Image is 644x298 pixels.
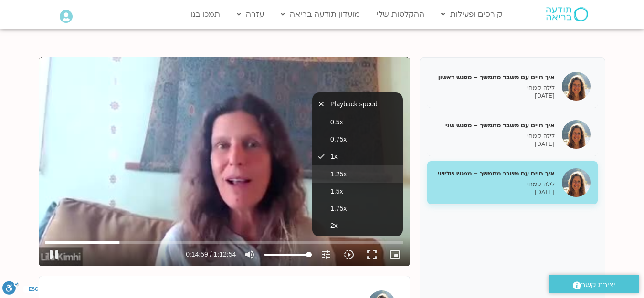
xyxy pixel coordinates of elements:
[434,169,555,178] h5: איך חיים עם משבר מתמשך – מפגש שלישי
[434,92,555,100] p: [DATE]
[276,5,365,23] a: מועדון תודעה בריאה
[562,120,591,149] img: איך חיים עם משבר מתמשך – מפגש שני
[562,72,591,101] img: איך חיים עם משבר מתמשך – מפגש ראשון
[434,121,555,130] h5: איך חיים עם משבר מתמשך – מפגש שני
[546,7,588,21] img: תודעה בריאה
[562,168,591,197] img: איך חיים עם משבר מתמשך – מפגש שלישי
[434,132,555,140] p: לילה קמחי
[232,5,269,23] a: עזרה
[434,84,555,92] p: לילה קמחי
[372,5,429,23] a: ההקלטות שלי
[436,5,507,23] a: קורסים ופעילות
[434,140,555,148] p: [DATE]
[434,188,555,196] p: [DATE]
[549,275,639,293] a: יצירת קשר
[581,278,615,291] span: יצירת קשר
[434,73,555,82] h5: איך חיים עם משבר מתמשך – מפגש ראשון
[434,180,555,188] p: לילה קמחי
[186,5,225,23] a: תמכו בנו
